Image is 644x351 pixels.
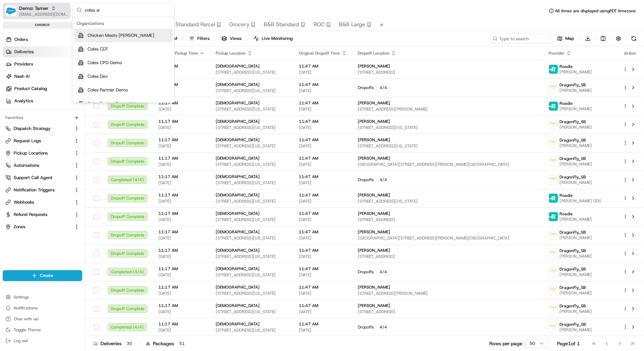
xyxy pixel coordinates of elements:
[559,290,592,296] span: [PERSON_NAME]
[559,88,592,93] span: [PERSON_NAME]
[549,194,558,203] img: roadie-logo-v2.jpg
[3,209,82,220] button: Refund Requests
[299,156,347,161] span: 11:47 AM
[216,174,260,179] span: [DEMOGRAPHIC_DATA]
[158,174,205,179] span: 11:17 AM
[358,192,390,198] span: [PERSON_NAME]
[3,185,82,195] button: Notification Triggers
[489,340,522,347] p: Rows per page
[3,112,82,123] div: Favorites
[14,224,25,230] span: Zones
[216,180,288,186] span: [STREET_ADDRESS][US_STATE]
[549,231,558,239] img: dragon_fly_logo_v2.png
[299,291,347,296] span: [DATE]
[3,160,82,171] button: Automations
[3,22,82,29] div: sandbox
[559,217,592,222] span: [PERSON_NAME]
[358,217,538,222] span: [STREET_ADDRESS]
[14,187,55,193] span: Notification Triggers
[559,174,586,180] span: DragonFly_SB
[358,254,538,259] span: [STREET_ADDRESS]
[5,187,71,193] a: Notification Triggers
[358,309,538,315] span: [STREET_ADDRESS]
[158,199,205,204] span: [DATE]
[549,175,558,184] img: dragon_fly_logo_v2.png
[559,198,601,204] span: [PERSON_NAME] DDS
[158,125,205,130] span: [DATE]
[549,102,558,111] img: roadie-logo-v2.jpg
[549,323,558,332] img: dragon_fly_logo_v2.png
[40,273,53,279] span: Create
[549,249,558,258] img: dragon_fly_logo_v2.png
[116,67,124,75] button: Start new chat
[14,98,33,104] span: Analytics
[19,12,68,17] button: [EMAIL_ADDRESS][DOMAIN_NAME]
[629,34,639,43] button: Refresh
[358,303,390,308] span: [PERSON_NAME]
[158,70,205,75] span: [DATE]
[554,34,577,43] button: Map
[358,229,390,235] span: [PERSON_NAME]
[23,65,112,72] div: Start new chat
[158,291,205,296] span: [DATE]
[85,3,170,17] input: Search...
[216,284,260,290] span: [DEMOGRAPHIC_DATA]
[158,162,205,167] span: [DATE]
[158,309,205,315] span: [DATE]
[358,248,390,253] span: [PERSON_NAME]
[559,303,586,309] span: DragonFly_SB
[146,340,187,347] div: Packages
[158,327,205,333] span: [DATE]
[7,27,124,38] p: Welcome 👋
[158,217,205,222] span: [DATE]
[264,20,299,29] span: B&B Standard
[216,50,246,56] span: Pickup Location
[216,162,288,167] span: [STREET_ADDRESS][US_STATE]
[14,86,47,92] span: Product Catalog
[68,115,82,120] span: Pylon
[358,63,390,69] span: [PERSON_NAME]
[358,284,390,290] span: [PERSON_NAME]
[299,143,347,149] span: [DATE]
[158,82,205,87] span: 11:17 AM
[559,193,573,198] span: Roadie
[3,71,85,82] a: Nash AI
[7,65,19,77] img: 1736555255976-a54dd68f-1ca7-489b-9aae-adbdc363a1c4
[3,197,82,208] button: Webhooks
[549,65,558,74] img: roadie-logo-v2.jpg
[358,324,374,330] span: Dropoffs
[549,138,558,147] img: dragon_fly_logo_v2.png
[216,327,288,333] span: [STREET_ADDRESS][US_STATE]
[549,83,558,92] img: dragon_fly_logo_v2.png
[14,49,34,55] span: Deliveries
[14,199,34,205] span: Webhooks
[358,291,538,296] span: [STREET_ADDRESS][PERSON_NAME]
[216,235,288,241] span: [STREET_ADDRESS][US_STATE]
[358,199,538,204] span: [STREET_ADDRESS][US_STATE]
[14,175,52,181] span: Support Call Agent
[74,18,173,29] div: Organizations
[14,126,51,132] span: Dispatch Strategy
[230,35,242,42] span: Views
[299,266,347,272] span: 11:47 AM
[559,180,592,185] span: [PERSON_NAME]
[216,100,260,106] span: [DEMOGRAPHIC_DATA]
[299,199,347,204] span: [DATE]
[216,217,288,222] span: [STREET_ADDRESS][US_STATE]
[358,125,538,130] span: [STREET_ADDRESS][US_STATE]
[175,20,215,29] span: Standard Parcel
[216,156,260,161] span: [DEMOGRAPHIC_DATA]
[299,63,347,69] span: 11:47 AM
[5,162,71,169] a: Automations
[158,180,205,186] span: [DATE]
[299,125,347,130] span: [DATE]
[5,199,71,205] a: Webhooks
[158,235,205,241] span: [DATE]
[216,211,260,216] span: [DEMOGRAPHIC_DATA]
[14,61,33,67] span: Providers
[299,327,347,333] span: [DATE]
[216,229,260,235] span: [DEMOGRAPHIC_DATA]
[216,137,260,143] span: [DEMOGRAPHIC_DATA]
[358,162,538,167] span: [GEOGRAPHIC_DATA][STREET_ADDRESS][PERSON_NAME][GEOGRAPHIC_DATA]
[158,106,205,112] span: [DATE]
